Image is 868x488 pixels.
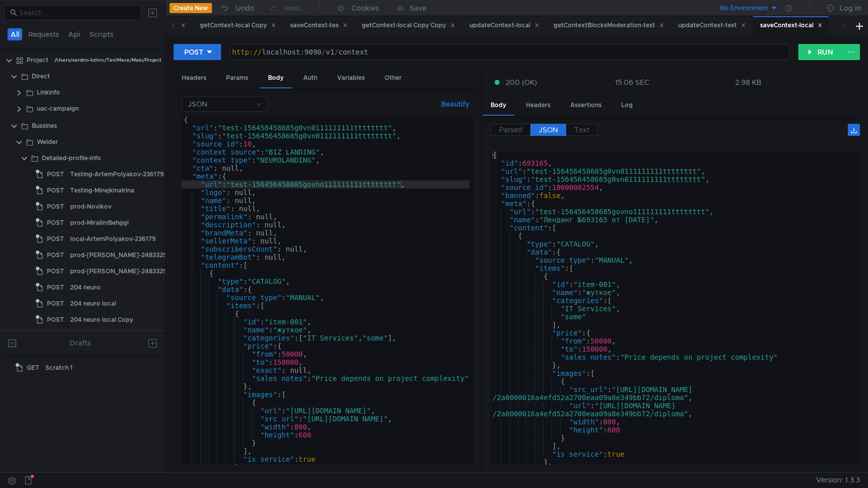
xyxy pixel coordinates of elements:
[70,312,133,327] div: 204 neuro local Copy
[174,44,221,60] button: POST
[329,69,373,87] div: Variables
[218,69,256,87] div: Params
[70,296,116,311] div: 204 neuro local
[295,69,325,87] div: Auth
[469,20,539,31] div: updateContext-local
[562,96,610,115] div: Assertions
[720,4,768,13] div: No Environment
[410,5,426,12] div: Save
[170,3,212,13] button: Create New
[362,20,455,31] div: getContext-local Copy Copy
[70,280,100,295] div: 204 neuro
[19,7,135,18] input: Search...
[86,28,117,40] button: Scripts
[32,118,57,133] div: Bussines
[212,1,261,16] button: Undo
[518,96,559,115] div: Headers
[47,264,64,279] span: POST
[70,167,164,182] div: Testing-ArtemPolyakov-236179
[437,98,473,110] button: Beautify
[47,248,64,263] span: POST
[32,69,50,84] div: Direct
[70,215,129,230] div: prod-MiralimBehggi
[55,53,161,68] div: /Users/serdmi-kzhnv/TestMace/Main/Project
[735,78,762,87] div: 2.98 KB
[351,2,379,14] div: Cookies
[70,337,91,349] div: Drafts
[8,28,22,40] button: All
[798,44,843,60] button: RUN
[261,1,309,16] button: Redo
[538,125,558,134] span: JSON
[260,69,292,88] div: Body
[236,2,254,14] div: Undo
[554,20,664,31] div: getContextBlocksModeration-test
[284,2,302,14] div: Redo
[47,296,64,311] span: POST
[70,264,184,279] div: prod-[PERSON_NAME]-2483329 Copy
[42,329,78,345] div: service-feed
[47,199,64,214] span: POST
[499,125,522,134] span: Parsed
[27,360,39,375] span: GET
[376,69,410,87] div: Other
[42,151,101,166] div: Detailed-profile-info
[70,183,134,198] div: Testing-MinejkinaIrina
[37,134,58,150] div: Welder
[613,96,641,115] div: Log
[70,199,112,214] div: prod-Novikov
[37,85,60,100] div: LinkInfo
[200,20,276,31] div: getContext-local Copy
[47,280,64,295] span: POST
[506,77,537,88] span: 200 (OK)
[47,215,64,230] span: POST
[615,78,649,87] div: 15.06 SEC
[760,20,823,31] div: saveContext-local
[482,96,514,116] div: Body
[174,69,214,87] div: Headers
[678,20,746,31] div: updateContext-test
[47,183,64,198] span: POST
[574,125,589,134] span: Text
[65,28,83,40] button: Api
[45,360,73,375] div: Scratch 1
[47,167,64,182] span: POST
[290,20,348,31] div: saveContext-tes
[70,231,156,247] div: local-ArtemPolyakov-236179
[184,46,203,58] div: POST
[816,473,860,487] span: Version: 1.3.3
[47,231,64,247] span: POST
[47,312,64,327] span: POST
[70,248,167,263] div: prod-[PERSON_NAME]-2483329
[27,53,48,68] div: Project
[25,28,62,40] button: Requests
[37,101,79,116] div: uac-campaign
[840,2,861,14] div: Log In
